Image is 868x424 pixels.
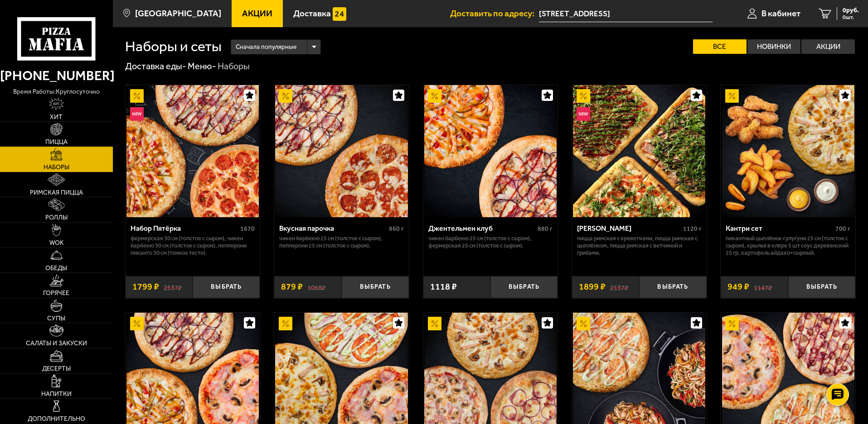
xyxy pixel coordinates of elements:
[539,5,713,22] input: Ваш адрес доставки
[164,282,182,291] s: 2537 ₽
[610,282,628,291] s: 2137 ₽
[726,224,833,233] div: Кантри сет
[428,89,441,103] img: Акционный
[754,282,772,291] s: 1147 ₽
[577,317,590,330] img: Акционный
[639,276,706,298] button: Выбрать
[131,224,238,233] div: Набор Пятёрка
[218,61,250,72] div: Наборы
[577,89,590,103] img: Акционный
[274,85,409,217] a: АкционныйВкусная парочка
[788,276,855,298] button: Выбрать
[539,5,713,22] span: Санкт-Петербург, Кондратьевский проспект, 40к13
[307,282,325,291] s: 1068 ₽
[44,164,69,171] span: Наборы
[130,317,144,330] img: Акционный
[572,85,707,217] a: АкционныйНовинкаМама Миа
[430,282,457,291] span: 1118 ₽
[30,190,83,196] span: Римская пицца
[42,366,71,372] span: Десерты
[49,240,63,246] span: WOK
[577,235,702,257] p: Пицца Римская с креветками, Пицца Римская с цыплёнком, Пицца Римская с ветчиной и грибами.
[538,225,553,233] span: 880 г
[125,61,186,71] a: Доставка еды-
[45,214,68,221] span: Роллы
[843,14,859,20] span: 0 шт.
[279,235,404,249] p: Чикен Барбекю 25 см (толстое с сыром), Пепперони 25 см (толстое с сыром).
[761,9,800,18] span: В кабинет
[188,61,216,71] a: Меню-
[747,39,801,54] label: Новинки
[843,7,859,14] span: 0 руб.
[683,225,702,233] span: 1120 г
[41,391,72,397] span: Напитки
[835,225,850,233] span: 700 г
[389,225,404,233] span: 860 г
[279,89,292,103] img: Акционный
[240,225,255,233] span: 1670
[693,39,747,54] label: Все
[424,85,557,217] img: Джентельмен клуб
[428,235,553,249] p: Чикен Барбекю 25 см (толстое с сыром), Фермерская 25 см (толстое с сыром).
[193,276,260,298] button: Выбрать
[236,38,296,56] span: Сначала популярные
[28,416,85,422] span: Дополнительно
[450,9,539,18] span: Доставить по адресу:
[131,235,255,257] p: Фермерская 30 см (толстое с сыром), Чикен Барбекю 30 см (толстое с сыром), Пепперони Пиканто 30 с...
[126,85,259,217] img: Набор Пятёрка
[801,39,855,54] label: Акции
[279,224,387,233] div: Вкусная парочка
[333,7,346,21] img: 15daf4d41897b9f0e9f617042186c801.svg
[45,265,67,272] span: Обеды
[577,224,681,233] div: [PERSON_NAME]
[342,276,409,298] button: Выбрать
[428,317,441,330] img: Акционный
[126,85,260,217] a: АкционныйНовинкаНабор Пятёрка
[43,290,69,296] span: Горячее
[47,315,65,322] span: Супы
[281,282,303,291] span: 879 ₽
[721,85,855,217] a: АкционныйКантри сет
[573,85,705,217] img: Мама Миа
[577,107,590,121] img: Новинка
[722,85,854,217] img: Кантри сет
[490,276,558,298] button: Выбрать
[423,85,558,217] a: АкционныйДжентельмен клуб
[275,85,407,217] img: Вкусная парочка
[130,89,144,103] img: Акционный
[242,9,272,18] span: Акции
[727,282,749,291] span: 949 ₽
[726,235,850,257] p: Пикантный цыплёнок сулугуни 25 см (толстое с сыром), крылья в кляре 5 шт соус деревенский 25 гр, ...
[26,340,87,347] span: Салаты и закуски
[725,89,739,103] img: Акционный
[428,224,536,233] div: Джентельмен клуб
[125,39,222,54] h1: Наборы и сеты
[293,9,331,18] span: Доставка
[132,282,159,291] span: 1799 ₽
[279,317,292,330] img: Акционный
[135,9,221,18] span: [GEOGRAPHIC_DATA]
[725,317,739,330] img: Акционный
[579,282,606,291] span: 1899 ₽
[130,107,144,121] img: Новинка
[50,114,63,120] span: Хит
[45,139,68,145] span: Пицца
